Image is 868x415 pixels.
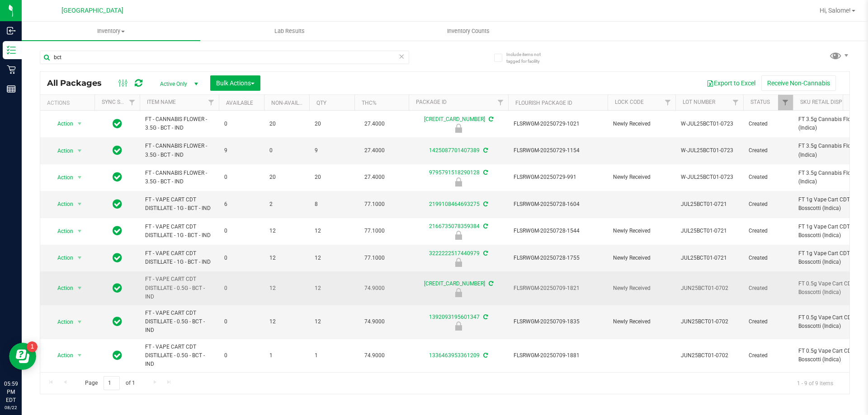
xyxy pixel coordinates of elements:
a: 9795791518290128 [429,169,480,176]
span: 9 [224,146,259,155]
span: 1 [315,351,349,360]
span: select [74,349,85,362]
p: 05:59 PM EDT [4,380,18,404]
span: 12 [315,254,349,262]
span: 74.9000 [360,315,389,328]
inline-svg: Inbound [7,26,16,35]
span: select [74,225,85,238]
span: 0 [224,227,259,235]
a: Available [226,100,253,106]
a: Filter [125,95,140,110]
span: Action [49,198,74,210]
span: Sync from Compliance System [482,169,488,176]
span: All Packages [47,78,111,88]
span: 20 [315,173,349,182]
span: 0 [224,254,259,262]
a: 3222222517440979 [429,250,480,256]
span: In Sync [113,171,122,183]
span: 2 [269,200,304,209]
span: 77.1000 [360,198,389,211]
div: Actions [47,100,91,106]
span: Inventory [22,27,200,35]
span: Created [749,254,788,262]
span: [GEOGRAPHIC_DATA] [61,7,123,14]
span: FLSRWGM-20250728-1604 [514,200,602,209]
input: 1 [104,376,120,390]
span: Created [749,317,788,326]
span: FT - VAPE CART CDT DISTILLATE - 1G - BCT - IND [145,249,213,266]
span: select [74,316,85,328]
button: Receive Non-Cannabis [761,75,836,91]
span: Action [49,349,74,362]
span: FT - CANNABIS FLOWER - 3.5G - BCT - IND [145,142,213,159]
span: FT - CANNABIS FLOWER - 3.5G - BCT - IND [145,169,213,186]
span: JUN25BCT01-0702 [681,284,738,293]
span: Created [749,173,788,182]
a: 1425087701407389 [429,147,480,154]
span: select [74,117,85,130]
span: Action [49,225,74,238]
span: FLSRWGM-20250709-1835 [514,317,602,326]
span: select [74,171,85,184]
span: FLSRWGM-20250728-1544 [514,227,602,235]
a: Sync Status [102,99,137,105]
span: Action [49,282,74,294]
span: Lab Results [262,27,317,35]
span: Created [749,284,788,293]
a: Filter [660,95,675,110]
span: 0 [224,351,259,360]
a: Package ID [416,99,447,105]
span: Sync from Compliance System [482,352,488,359]
span: 1 - 9 of 9 items [790,376,840,390]
div: Newly Received [407,231,509,240]
div: Newly Received [407,258,509,267]
a: Flourish Package ID [515,100,572,106]
span: Page of 1 [77,376,142,390]
span: Newly Received [613,173,670,182]
a: 2166735078359384 [429,223,480,229]
a: Lock Code [615,99,644,105]
span: 20 [269,173,304,182]
a: 1336463953361209 [429,352,480,359]
a: [CREDIT_CARD_NUMBER] [424,280,485,287]
a: Item Name [147,99,176,105]
span: In Sync [113,224,122,237]
span: 12 [269,254,304,262]
span: Newly Received [613,284,670,293]
span: FT - VAPE CART CDT DISTILLATE - 1G - BCT - IND [145,196,213,213]
a: Inventory [22,22,200,41]
span: Created [749,120,788,128]
span: Sync from Compliance System [487,280,493,287]
span: Sync from Compliance System [482,314,488,320]
span: 12 [269,317,304,326]
a: 2199108464693275 [429,201,480,207]
span: Created [749,146,788,155]
span: JUL25BCT01-0721 [681,227,738,235]
span: 0 [224,317,259,326]
span: Sync from Compliance System [487,116,493,122]
span: Action [49,171,74,184]
inline-svg: Inventory [7,46,16,55]
a: Non-Available [271,100,311,106]
span: Bulk Actions [216,79,255,87]
span: In Sync [113,117,122,130]
span: Sync from Compliance System [482,223,488,229]
div: Newly Received [407,322,509,331]
span: In Sync [113,315,122,328]
span: Action [49,252,74,264]
span: Created [749,351,788,360]
span: select [74,252,85,264]
span: 0 [224,284,259,293]
a: Filter [493,95,508,110]
span: W-JUL25BCT01-0723 [681,173,738,182]
iframe: Resource center unread badge [27,341,38,352]
span: FT - VAPE CART CDT DISTILLATE - 1G - BCT - IND [145,223,213,240]
a: Sku Retail Display Name [800,99,868,105]
a: Status [750,99,770,105]
span: 12 [315,227,349,235]
span: 1 [269,351,304,360]
span: 27.4000 [360,171,389,184]
span: 77.1000 [360,224,389,238]
div: Newly Received [407,124,509,133]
